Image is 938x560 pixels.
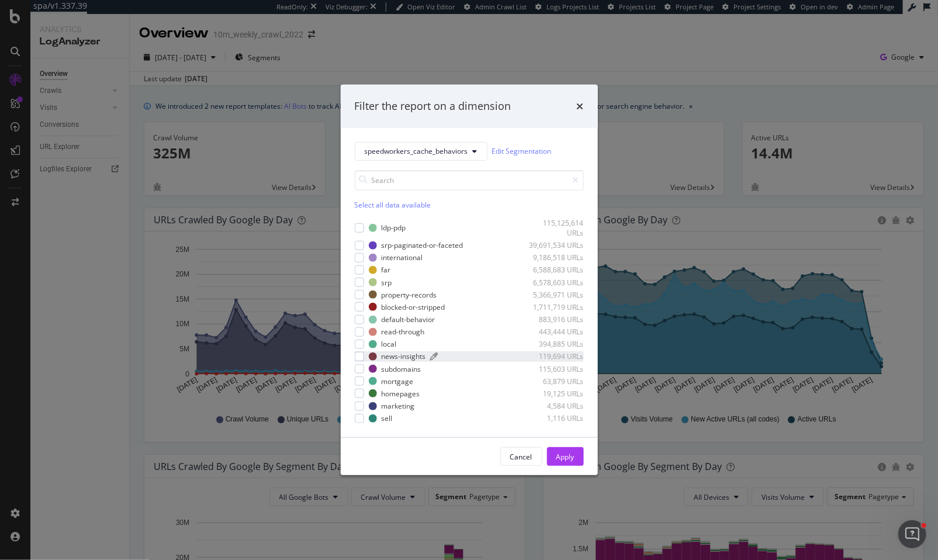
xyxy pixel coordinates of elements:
[527,253,584,262] div: 9,186,518 URLs
[577,99,584,114] div: times
[527,265,584,275] div: 6,588,683 URLs
[547,447,584,466] button: Apply
[382,339,397,349] div: local
[527,351,584,361] div: 119,694 URLs
[527,364,584,374] div: 115,603 URLs
[382,413,393,423] div: sell
[382,401,415,411] div: marketing
[382,376,414,386] div: mortgage
[382,240,463,250] div: srp-paginated-or-faceted
[382,314,435,324] div: default-behavior
[355,170,584,191] input: Search
[527,339,584,349] div: 394,885 URLs
[492,145,552,157] a: Edit Segmentation
[527,302,584,312] div: 1,711,719 URLs
[527,401,584,411] div: 4,584 URLs
[527,327,584,337] div: 443,444 URLs
[527,314,584,324] div: 883,916 URLs
[527,218,584,238] div: 115,125,614 URLs
[382,351,426,361] div: news-insights
[556,452,574,462] div: Apply
[355,99,511,114] div: Filter the report on a dimension
[365,146,468,156] span: speedworkers_cache_behaviors
[382,223,406,233] div: ldp-pdp
[527,240,584,250] div: 39,691,534 URLs
[500,447,542,466] button: Cancel
[510,452,532,462] div: Cancel
[382,364,421,374] div: subdomains
[382,265,391,275] div: far
[527,376,584,386] div: 63,879 URLs
[382,302,445,312] div: blocked-or-stripped
[382,277,392,287] div: srp
[355,142,487,161] button: speedworkers_cache_behaviors
[382,389,420,399] div: homepages
[341,85,598,475] div: modal
[527,389,584,399] div: 19,125 URLs
[382,253,423,262] div: international
[382,327,425,337] div: read-through
[355,200,584,210] div: Select all data available
[527,290,584,300] div: 5,366,971 URLs
[382,290,437,300] div: property-records
[527,277,584,287] div: 6,578,603 URLs
[527,413,584,423] div: 1,116 URLs
[898,520,926,548] iframe: Intercom live chat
